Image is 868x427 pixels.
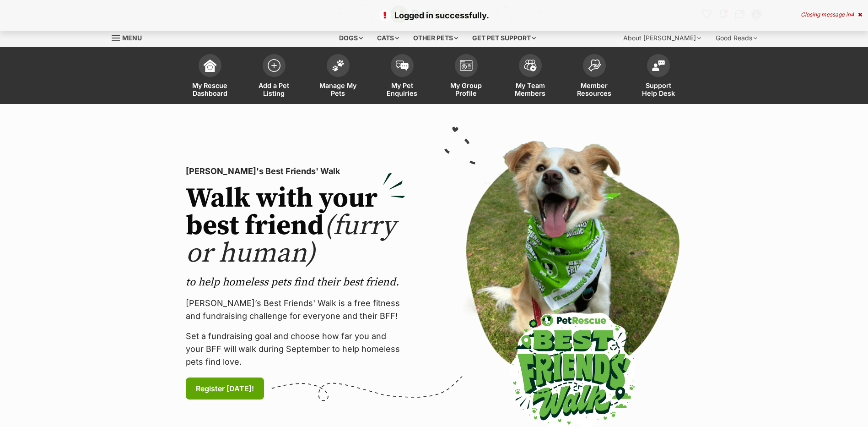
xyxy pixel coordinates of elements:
div: Cats [371,29,405,47]
img: pet-enquiries-icon-7e3ad2cf08bfb03b45e93fb7055b45f3efa6380592205ae92323e6603595dc1f.svg [396,60,409,71]
span: (furry or human) [186,209,396,271]
a: My Team Members [498,49,562,104]
a: Menu [112,29,148,45]
div: Get pet support [466,29,542,47]
img: dashboard-icon-eb2f2d2d3e046f16d808141f083e7271f6b2e854fb5c12c21221c1fb7104beca.svg [204,59,216,72]
span: My Pet Enquiries [382,82,423,97]
span: Support Help Desk [638,82,679,97]
span: Menu [122,34,142,42]
h2: Walk with your best friend [186,185,405,268]
div: Dogs [333,29,369,47]
div: Other pets [407,29,464,47]
a: My Rescue Dashboard [178,49,242,104]
p: [PERSON_NAME]'s Best Friends' Walk [186,165,405,178]
a: Add a Pet Listing [242,49,306,104]
p: to help homeless pets find their best friend. [186,275,405,290]
a: Register [DATE]! [186,378,264,400]
a: Support Help Desk [626,49,690,104]
p: [PERSON_NAME]’s Best Friends' Walk is a free fitness and fundraising challenge for everyone and t... [186,297,405,323]
img: manage-my-pets-icon-02211641906a0b7f246fdf0571729dbe1e7629f14944591b6c1af311fb30b64b.svg [332,60,345,71]
a: My Pet Enquiries [370,49,434,104]
span: My Rescue Dashboard [189,82,231,97]
div: Good Reads [709,29,764,47]
a: Member Resources [562,49,626,104]
img: group-profile-icon-3fa3cf56718a62981997c0bc7e787c4b2cf8bcc04b72c1350f741eb67cf2f40e.svg [460,60,473,71]
span: My Group Profile [446,82,487,97]
img: team-members-icon-5396bd8760b3fe7c0b43da4ab00e1e3bb1a5d9ba89233759b79545d2d3fc5d0d.svg [524,60,537,71]
img: help-desk-icon-fdf02630f3aa405de69fd3d07c3f3aa587a6932b1a1747fa1d2bba05be0121f9.svg [652,60,665,71]
span: Manage My Pets [318,82,359,97]
img: add-pet-listing-icon-0afa8454b4691262ce3f59096e99ab1cd57d4a30225e0717b998d2c9b9846f56.svg [268,59,280,72]
a: Manage My Pets [306,49,370,104]
span: Register [DATE]! [196,383,254,394]
div: About [PERSON_NAME] [617,29,707,47]
a: My Group Profile [434,49,498,104]
img: member-resources-icon-8e73f808a243e03378d46382f2149f9095a855e16c252ad45f914b54edf8863c.svg [588,59,601,71]
span: Add a Pet Listing [253,82,295,97]
span: Member Resources [574,82,615,97]
p: Set a fundraising goal and choose how far you and your BFF will walk during September to help hom... [186,330,405,368]
span: My Team Members [510,82,551,97]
